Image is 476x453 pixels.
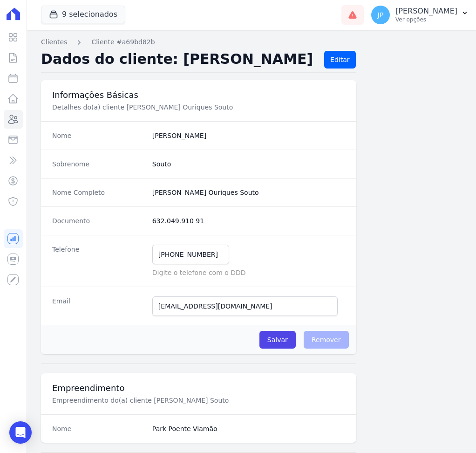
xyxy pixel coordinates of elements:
[52,383,345,394] h3: Empreendimento
[52,424,145,433] dt: Nome
[52,188,145,197] dt: Nome Completo
[152,216,345,226] dd: 632.049.910 91
[378,12,384,18] span: JP
[395,16,457,23] p: Ver opções
[395,7,457,16] p: [PERSON_NAME]
[41,51,317,69] h2: Dados do cliente: [PERSON_NAME]
[152,188,345,197] dd: [PERSON_NAME] Ouriques Souto
[152,159,345,169] dd: Souto
[9,421,32,444] div: Open Intercom Messenger
[52,89,345,101] h3: Informações Básicas
[52,103,345,112] p: Detalhes do(a) cliente [PERSON_NAME] Ouriques Souto
[52,296,145,316] dt: Email
[91,37,155,47] a: Cliente #a69bd82b
[41,37,67,47] a: Clientes
[152,131,345,140] dd: [PERSON_NAME]
[52,216,145,226] dt: Documento
[152,268,345,277] p: Digite o telefone com o DDD
[52,396,345,405] p: Empreendimento do(a) cliente [PERSON_NAME] Souto
[259,331,296,349] input: Salvar
[152,424,345,433] dd: Park Poente Viamão
[304,331,349,349] span: Remover
[364,2,476,28] button: JP [PERSON_NAME] Ver opções
[324,51,355,69] a: Editar
[41,37,461,47] nav: Breadcrumb
[52,245,145,277] dt: Telefone
[52,131,145,140] dt: Nome
[52,159,145,169] dt: Sobrenome
[41,6,125,23] button: 9 selecionados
